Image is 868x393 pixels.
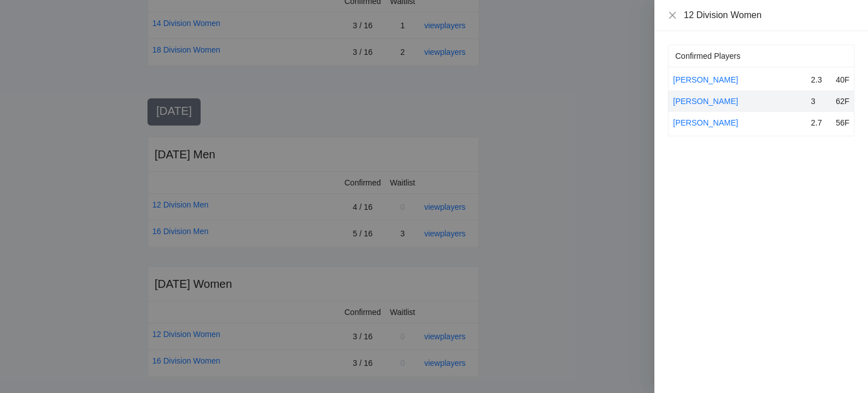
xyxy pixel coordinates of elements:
a: [PERSON_NAME] [673,97,738,106]
div: 12 Division Women [684,9,854,21]
div: Confirmed Players [675,45,847,67]
div: 56F [832,116,849,129]
button: Close [668,11,677,20]
div: 3 [811,95,828,107]
div: 40F [832,74,849,86]
div: 2.7 [811,116,828,129]
a: [PERSON_NAME] [673,75,738,84]
a: [PERSON_NAME] [673,118,738,127]
div: 2.3 [811,74,828,86]
span: close [668,11,677,20]
div: 62F [832,95,849,107]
